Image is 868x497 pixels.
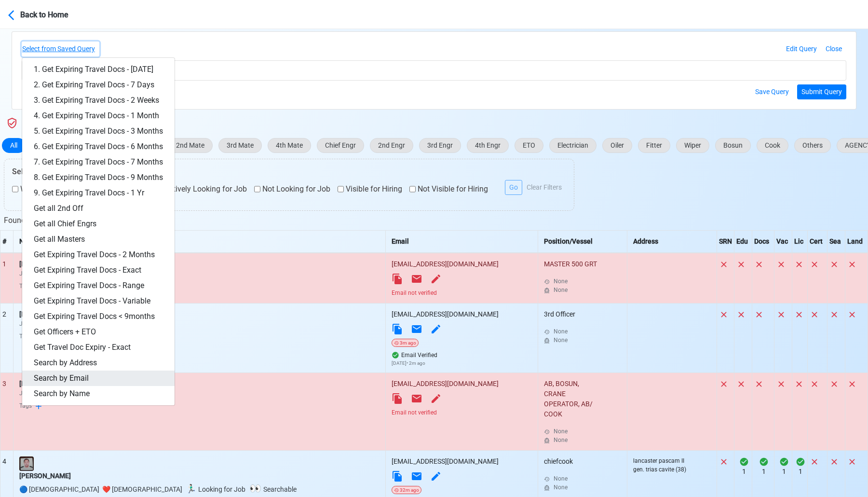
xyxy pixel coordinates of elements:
label: Not Visible for Hiring [409,183,488,195]
a: 3. Get Expiring Travel Docs - 2 Weeks [22,93,175,108]
a: 8. Get Expiring Travel Docs - 9 Months [22,170,175,185]
div: [PERSON_NAME] [19,471,380,481]
a: 5. Get Expiring Travel Docs - 3 Months [22,124,175,139]
div: [EMAIL_ADDRESS][DOMAIN_NAME] [392,456,532,467]
th: Sea [827,230,845,253]
div: [PERSON_NAME] [19,309,380,319]
input: Visible for Hiring [338,183,344,195]
a: 6. Get Expiring Travel Docs - 6 Months [22,139,175,154]
h6: Select Filters [12,167,566,176]
div: AB, BOSUN, CRANE OPERATOR, AB/ COOK [544,379,602,444]
span: 🏃🏻‍♂️ [186,483,196,494]
div: None [554,286,602,294]
p: [DATE] • 2m ago [392,359,532,367]
label: Actively Looking for Job [156,183,247,195]
a: 9. Get Expiring Travel Docs - 1 Yr [22,185,175,201]
div: Back to Home [20,7,93,21]
button: Fitter [638,138,670,153]
div: None [554,483,602,492]
button: All [2,138,26,153]
input: Not Looking for Job [254,183,260,195]
button: Wiper [676,138,709,153]
button: Electrician [549,138,597,153]
th: Name [13,230,385,253]
th: Cert [807,230,827,253]
a: Get Expiring Travel Docs - Exact [22,262,175,278]
div: lancaster pascam II gen. trias cavite (38) [633,456,691,474]
div: Email Verified [392,351,532,359]
th: Lic [792,230,807,253]
a: Search by Email [22,371,175,386]
th: Position/Vessel [538,230,627,253]
button: 2nd Mate [168,138,213,153]
a: 2. Get Expiring Travel Docs - 7 Days [22,77,175,93]
div: 32m ago [392,486,421,494]
span: 👀 [249,483,261,494]
button: 4th Mate [268,138,311,153]
button: ETO [515,138,543,153]
div: 3rd Officer [544,309,602,345]
button: 3rd Mate [218,138,262,153]
button: Cook [757,138,788,153]
div: None [554,277,602,286]
div: [EMAIL_ADDRESS][DOMAIN_NAME] [392,379,532,389]
button: Submit Query [797,84,846,99]
div: Joined [DATE] • 1m ago • Updated [19,269,380,278]
div: [EMAIL_ADDRESS][DOMAIN_NAME] [392,259,532,269]
div: None [554,427,602,436]
div: Joined [DATE] • 32m ago • Updated [19,389,380,398]
a: 4. Get Expiring Travel Docs - 1 Month [22,108,175,124]
button: 2nd Engr [370,138,413,153]
div: Email not verified [392,289,532,297]
button: Go [505,180,522,195]
th: Edu [734,230,752,253]
div: 1 [754,467,774,477]
button: Edit Query [782,41,821,56]
label: Not Looking for Job [254,183,330,195]
th: Email [386,230,538,253]
a: 7. Get Expiring Travel Docs - 7 Months [22,154,175,170]
a: Get Expiring Travel Docs - Range [22,278,175,293]
button: Bosun [715,138,751,153]
a: Get Expiring Travel Docs - 2 Months [22,247,175,262]
a: Get Officers + ETO [22,324,175,340]
th: # [0,230,14,253]
button: Others [794,138,831,153]
div: None [554,327,602,336]
button: Oiler [602,138,632,153]
a: Get Expiring Travel Docs - Variable [22,293,175,309]
span: Searchable [247,485,297,493]
div: None [554,336,602,345]
th: Land [845,230,868,253]
td: 3 [0,373,14,450]
th: Vac [774,230,792,253]
a: Get all 2nd Off [22,201,175,216]
div: [PERSON_NAME] [19,379,380,389]
button: 3rd Engr [419,138,461,153]
a: Get Travel Doc Expiry - Exact [22,340,175,355]
button: Save Query [751,84,793,99]
input: With Seabased [12,183,18,195]
div: 1 [794,467,807,477]
td: 2 [0,303,14,373]
div: Email not verified [392,408,532,417]
span: gender [19,485,298,493]
div: 3m ago [392,339,419,347]
span: Looking for Job [184,485,245,493]
div: MASTER 500 GRT [544,259,602,294]
a: Search by Name [22,386,175,401]
th: SRN [717,230,734,253]
label: With Seabased [12,183,71,195]
div: Tags [19,282,380,291]
div: 1 [776,467,792,477]
div: chiefcook [544,456,602,492]
button: 4th Engr [467,138,509,153]
label: Visible for Hiring [338,183,402,195]
div: 🚀 Get Masters [22,60,846,81]
div: Joined [DATE] • 2m ago • Updated [19,319,380,328]
a: Search by Address [22,355,175,371]
input: Not Visible for Hiring [409,183,416,195]
button: Back to Home [8,3,93,26]
div: Tags [19,332,380,342]
a: Get all Masters [22,232,175,247]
